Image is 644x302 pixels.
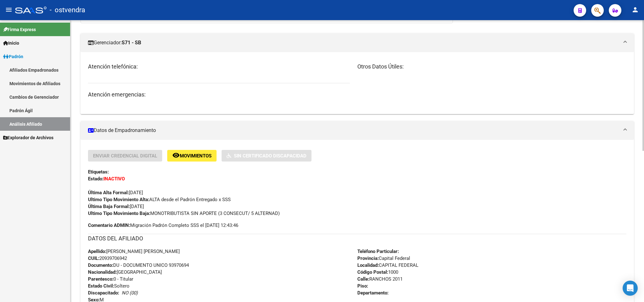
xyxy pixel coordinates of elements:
h3: DATOS DEL AFILIADO [88,234,626,243]
span: Migración Padrón Completo SSS el [DATE] 12:43:46 [88,222,238,229]
span: Inicio [3,40,19,47]
strong: Departamento: [357,290,388,296]
mat-icon: remove_red_eye [172,151,180,159]
strong: Discapacitado: [88,290,119,296]
strong: CUIL: [88,255,99,261]
button: Sin Certificado Discapacidad [222,150,311,162]
span: 1000 [357,269,398,275]
strong: Etiquetas: [88,169,109,175]
strong: Documento: [88,262,113,268]
span: DU - DOCUMENTO UNICO 93970694 [88,262,189,268]
strong: Parentesco: [88,276,113,282]
strong: Ultimo Tipo Movimiento Alta: [88,197,149,202]
strong: Última Baja Formal: [88,204,130,209]
h3: Atención emergencias: [88,90,350,99]
span: Padrón [3,53,23,60]
h3: Atención telefónica: [88,62,350,71]
strong: Ultimo Tipo Movimiento Baja: [88,211,150,216]
h3: Otros Datos Útiles: [357,62,627,71]
span: Enviar Credencial Digital [93,153,157,159]
span: Movimientos [180,153,212,159]
mat-icon: menu [5,6,13,14]
span: - ostvendra [50,3,85,17]
span: [DATE] [88,204,144,209]
span: Soltero [88,283,129,289]
mat-panel-title: Datos de Empadronamiento [88,127,619,134]
strong: Teléfono Particular: [357,249,399,254]
strong: Código Postal: [357,269,388,275]
span: 0 - Titular [88,276,133,282]
strong: Localidad: [357,262,379,268]
strong: Última Alta Formal: [88,190,129,195]
strong: Nacionalidad: [88,269,117,275]
span: [GEOGRAPHIC_DATA] [88,269,162,275]
i: NO (00) [122,290,138,296]
button: Movimientos [167,150,217,162]
span: RANCHOS 2011 [357,276,403,282]
strong: INACTIVO [103,176,125,182]
mat-icon: person [631,6,639,14]
button: Enviar Credencial Digital [88,150,162,162]
strong: S71 - SB [122,39,141,46]
span: Sin Certificado Discapacidad [234,153,306,159]
span: MONOTRIBUTISTA SIN APORTE (3 CONSECUT/ 5 ALTERNAD) [88,211,280,216]
span: Explorador de Archivos [3,134,53,141]
mat-expansion-panel-header: Gerenciador:S71 - SB [80,33,634,52]
span: ALTA desde el Padrón Entregado x SSS [88,197,231,202]
div: Gerenciador:S71 - SB [80,52,634,114]
mat-expansion-panel-header: Datos de Empadronamiento [80,121,634,140]
strong: Apellido: [88,249,106,254]
strong: Piso: [357,283,368,289]
span: Firma Express [3,26,36,33]
span: CAPITAL FEDERAL [357,262,418,268]
span: [DATE] [88,190,143,195]
strong: Provincia: [357,255,379,261]
div: Open Intercom Messenger [623,281,638,296]
span: 20939706942 [88,255,127,261]
strong: Calle: [357,276,369,282]
strong: Estado: [88,176,103,182]
mat-panel-title: Gerenciador: [88,39,619,46]
span: Capital Federal [357,255,410,261]
span: [PERSON_NAME] [PERSON_NAME] [88,249,180,254]
strong: Estado Civil: [88,283,114,289]
strong: Comentario ADMIN: [88,222,130,228]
